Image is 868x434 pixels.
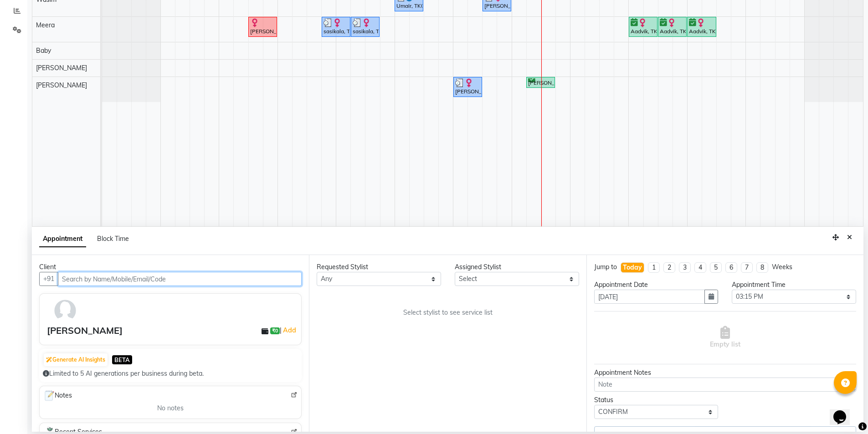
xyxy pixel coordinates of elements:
div: Jump to [594,262,617,272]
input: yyyy-mm-dd [594,290,705,304]
span: BETA [112,355,132,364]
div: sasikala, TK04, 11:45 AM-12:15 PM, Threading - Eyebrows [323,18,349,36]
div: Aadvik, TK05, 05:00 PM-05:30 PM, Detan - Face & Neck [630,18,657,36]
iframe: chat widget [830,398,859,425]
span: Baby [36,46,51,55]
span: Block Time [97,235,129,243]
li: 4 [694,262,706,273]
span: Notes [43,390,72,402]
div: Aadvik, TK05, 05:30 PM-06:00 PM, Threading - Eyebrows [659,18,686,36]
span: No notes [157,403,184,413]
li: 5 [710,262,722,273]
div: Assigned Stylist [455,262,579,272]
div: [PERSON_NAME] [47,324,123,337]
li: 1 [648,262,660,273]
input: Search by Name/Mobile/Email/Code [58,272,302,286]
div: [PERSON_NAME], TK07, 02:00 PM-02:30 PM, Threading - Eyebrows [454,78,481,96]
span: Meera [36,21,55,29]
span: Empty list [710,326,740,349]
span: | [280,325,298,336]
span: ₹0 [270,327,280,335]
div: Aadvik, TK05, 06:00 PM-06:30 PM, Facials - Cleanup [688,18,715,36]
img: avatar [52,297,78,324]
li: 6 [725,262,737,273]
li: 2 [663,262,675,273]
div: Client [39,262,302,272]
div: Appointment Time [732,280,856,290]
span: Select stylist to see service list [403,308,493,317]
div: Today [623,263,642,272]
span: [PERSON_NAME] [36,64,87,72]
li: 7 [741,262,753,273]
div: sasikala, TK04, 12:15 PM-12:45 PM, Threading - Upper-Lip [352,18,379,36]
button: Close [843,230,856,245]
div: [PERSON_NAME], TK08, 03:15 PM-03:45 PM, Pedicure - Classic [527,78,554,87]
button: +91 [39,272,58,286]
div: Limited to 5 AI generations per business during beta. [43,369,298,378]
li: 8 [756,262,768,273]
div: Appointment Date [594,280,719,290]
div: Status [594,395,719,405]
span: Appointment [39,231,86,247]
a: Add [282,325,298,336]
div: Requested Stylist [317,262,441,272]
span: [PERSON_NAME] [36,81,87,89]
div: [PERSON_NAME], TK01, 10:30 AM-11:00 AM, Piercing - [MEDICAL_DATA] With Stud [249,18,276,36]
div: Appointment Notes [594,368,856,378]
div: Weeks [772,262,792,272]
li: 3 [679,262,691,273]
button: Generate AI Insights [44,353,108,366]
